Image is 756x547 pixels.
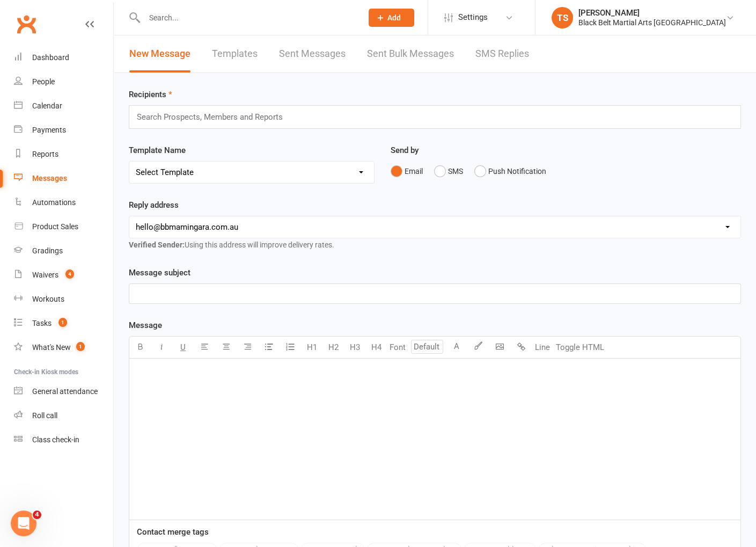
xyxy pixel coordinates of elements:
div: Black Belt Martial Arts [GEOGRAPHIC_DATA] [578,18,726,27]
button: H2 [322,337,344,358]
a: Dashboard [14,46,113,70]
button: Add [369,9,414,27]
label: Reply address [129,199,179,211]
strong: Verified Sender: [129,240,185,249]
span: Settings [458,5,488,30]
a: Class kiosk mode [14,428,113,452]
a: Sent Messages [279,35,346,72]
div: Dashboard [32,53,69,62]
a: New Message [129,35,190,72]
a: Automations [14,191,113,215]
a: Sent Bulk Messages [367,35,454,72]
div: People [32,77,55,86]
a: People [14,70,113,94]
a: Gradings [14,239,113,263]
button: Email [391,161,423,181]
button: U [172,337,194,358]
span: U [180,342,186,352]
label: Message [129,319,162,332]
button: Font [387,337,408,358]
span: Add [387,13,401,22]
a: Roll call [14,404,113,428]
div: Reports [32,150,58,158]
div: Calendar [32,101,62,110]
a: What's New1 [14,336,113,360]
label: Template Name [129,144,186,157]
a: Product Sales [14,215,113,239]
a: Clubworx [13,11,40,38]
div: [PERSON_NAME] [578,8,726,18]
label: Recipients [129,88,172,101]
div: Tasks [32,319,52,327]
div: Automations [32,198,76,207]
div: Payments [32,126,66,134]
a: Payments [14,118,113,142]
div: Messages [32,174,67,183]
a: Reports [14,142,113,166]
button: SMS [434,161,463,181]
button: H1 [301,337,322,358]
input: Search... [141,10,355,25]
div: General attendance [32,387,98,396]
div: TS [552,7,573,28]
button: Line [532,337,553,358]
iframe: Intercom live chat [11,510,36,536]
div: Roll call [32,411,57,420]
div: Class check-in [32,435,79,444]
button: Push Notification [474,161,546,181]
label: Contact merge tags [137,526,209,538]
span: 4 [33,510,41,519]
span: 1 [76,342,85,351]
input: Default [411,340,443,354]
button: H4 [365,337,387,358]
span: Using this address will improve delivery rates. [129,240,334,249]
div: Gradings [32,246,63,255]
a: Workouts [14,287,113,311]
a: SMS Replies [475,35,529,72]
a: Calendar [14,94,113,118]
a: Templates [212,35,258,72]
div: Product Sales [32,222,78,231]
div: Workouts [32,295,64,303]
a: General attendance kiosk mode [14,380,113,404]
div: What's New [32,343,71,352]
a: Tasks 1 [14,311,113,336]
button: A [446,337,467,358]
label: Send by [391,144,419,157]
button: H3 [344,337,365,358]
input: Search Prospects, Members and Reports [136,110,293,124]
div: Waivers [32,271,58,279]
label: Message subject [129,266,190,279]
a: Messages [14,166,113,191]
a: Waivers 4 [14,263,113,287]
button: Toggle HTML [553,337,607,358]
span: 4 [65,269,74,279]
span: 1 [58,318,67,327]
